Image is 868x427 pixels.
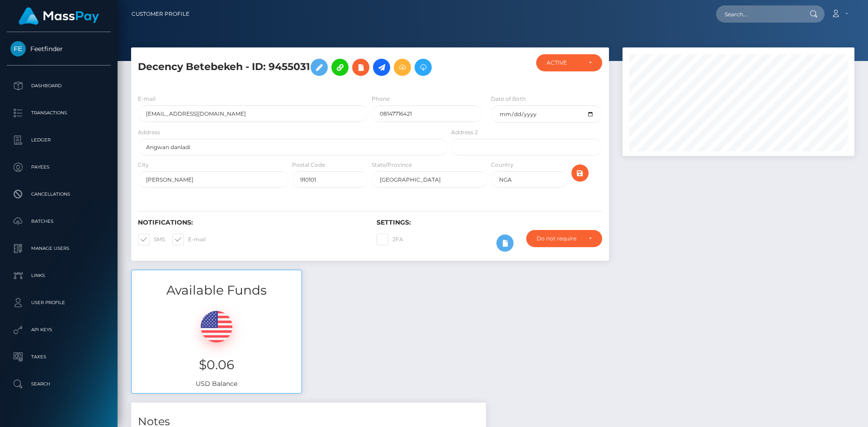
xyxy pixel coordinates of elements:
[7,237,111,260] a: Manage Users
[10,188,107,201] p: Cancellations
[132,5,189,23] a: Customer Profile
[172,234,206,245] label: E-mail
[7,75,111,97] a: Dashboard
[7,373,111,395] a: Search
[10,296,107,310] p: User Profile
[373,59,390,76] a: Initiate Payout
[132,300,302,393] div: USD Balance
[201,311,232,343] img: USD.png
[10,79,107,93] p: Dashboard
[7,183,111,206] a: Cancellations
[7,346,111,368] a: Taxes
[7,210,111,233] a: Batches
[547,59,581,66] div: ACTIVE
[7,156,111,178] a: Payees
[491,161,514,169] label: Country
[138,95,156,103] label: E-mail
[10,160,107,174] p: Payees
[536,54,602,71] button: ACTIVE
[138,128,160,136] label: Address
[7,129,111,151] a: Ledger
[10,133,107,147] p: Ledger
[138,54,443,80] h5: Decency Betebekeh - ID: 9455031
[372,95,390,103] label: Phone
[372,161,412,169] label: State/Province
[10,269,107,282] p: Links
[716,5,801,23] input: Search...
[7,45,111,53] span: Feetfinder
[7,102,111,124] a: Transactions
[451,128,478,136] label: Address 2
[10,215,107,228] p: Batches
[138,219,363,226] h6: Notifications:
[10,242,107,255] p: Manage Users
[10,41,26,56] img: Feetfinder
[377,219,602,226] h6: Settings:
[138,356,295,374] h3: $0.06
[537,235,581,242] div: Do not require
[10,377,107,391] p: Search
[10,350,107,364] p: Taxes
[138,234,165,245] label: SMS
[138,161,149,169] label: City
[10,323,107,337] p: API Keys
[526,230,602,247] button: Do not require
[7,319,111,341] a: API Keys
[7,264,111,287] a: Links
[7,291,111,314] a: User Profile
[292,161,325,169] label: Postal Code
[491,95,526,103] label: Date of Birth
[377,234,403,245] label: 2FA
[10,106,107,120] p: Transactions
[19,7,99,25] img: MassPay Logo
[132,282,302,299] h3: Available Funds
